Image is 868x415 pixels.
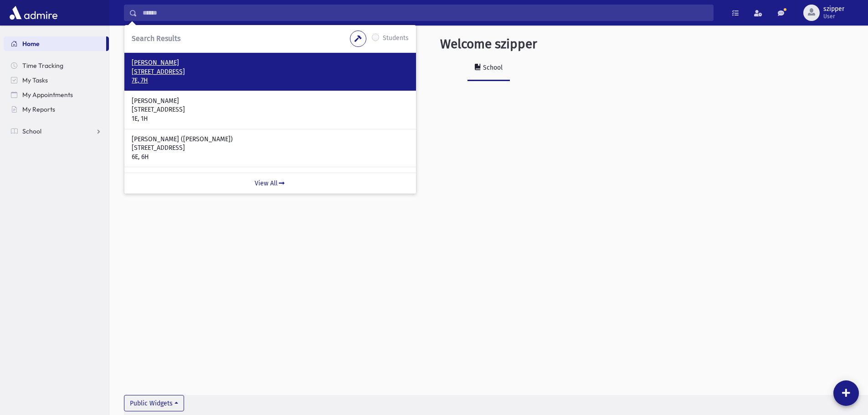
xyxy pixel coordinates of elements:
p: [PERSON_NAME] [132,58,409,67]
img: AdmirePro [7,4,60,22]
span: My Tasks [22,76,48,84]
p: [STREET_ADDRESS] [132,143,409,153]
input: Search [137,5,713,21]
p: [PERSON_NAME] ([PERSON_NAME]) [132,135,409,144]
a: My Appointments [4,87,109,102]
a: School [467,56,510,81]
h3: Welcome szipper [440,36,537,52]
span: Time Tracking [22,61,63,70]
span: Search Results [132,34,180,43]
span: szipper [823,5,844,13]
span: User [823,13,844,20]
p: 6E, 6H [132,153,409,162]
span: My Appointments [22,91,73,99]
a: [PERSON_NAME] [STREET_ADDRESS] 7E, 7H [132,58,409,85]
p: 1E, 1H [132,114,409,123]
p: 7E, 7H [132,76,409,85]
a: My Tasks [4,73,109,87]
a: View All [124,173,416,194]
a: Time Tracking [4,58,109,73]
div: School [481,64,503,72]
label: Students [383,33,409,44]
p: [STREET_ADDRESS] [132,67,409,77]
p: [PERSON_NAME] [132,97,409,106]
span: School [22,127,41,135]
span: Home [22,40,40,48]
a: My Reports [4,102,109,117]
p: [STREET_ADDRESS] [132,105,409,114]
button: Public Widgets [124,395,184,411]
span: My Reports [22,105,55,113]
a: [PERSON_NAME] ([PERSON_NAME]) [STREET_ADDRESS] 6E, 6H [132,135,409,162]
a: School [4,124,109,138]
a: Home [4,36,106,51]
a: [PERSON_NAME] [STREET_ADDRESS] 1E, 1H [132,97,409,123]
